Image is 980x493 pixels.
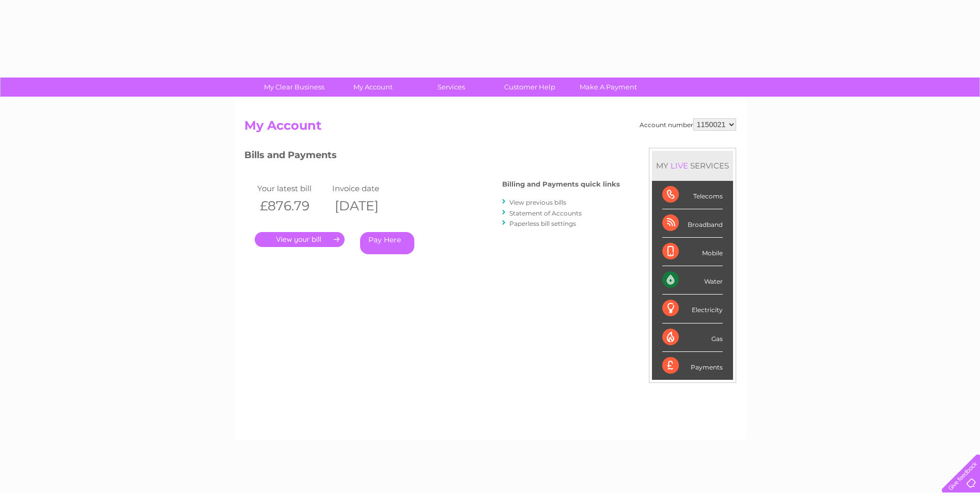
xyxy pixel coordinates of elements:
[509,198,566,206] a: View previous bills
[360,232,414,254] a: Pay Here
[409,78,494,97] a: Services
[255,195,330,217] th: £876.79
[255,181,330,195] td: Your latest bill
[640,118,736,131] div: Account number
[566,78,651,97] a: Make A Payment
[662,266,723,295] div: Water
[244,148,620,166] h3: Bills and Payments
[255,232,345,247] a: .
[662,352,723,380] div: Payments
[509,209,582,217] a: Statement of Accounts
[668,161,690,171] div: LIVE
[662,295,723,323] div: Electricity
[330,181,405,195] td: Invoice date
[662,323,723,352] div: Gas
[662,209,723,238] div: Broadband
[330,195,405,217] th: [DATE]
[662,238,723,266] div: Mobile
[252,78,337,97] a: My Clear Business
[330,78,415,97] a: My Account
[509,220,576,227] a: Paperless bill settings
[662,181,723,209] div: Telecoms
[652,151,733,180] div: MY SERVICES
[244,118,736,138] h2: My Account
[502,180,620,188] h4: Billing and Payments quick links
[487,78,572,97] a: Customer Help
